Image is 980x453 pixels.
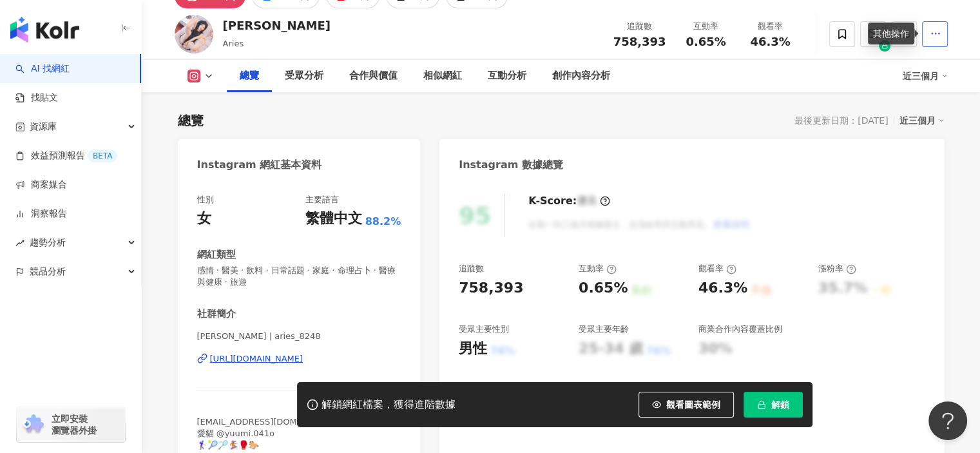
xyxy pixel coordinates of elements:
[17,407,125,442] a: chrome extension立即安裝 瀏覽器外掛
[682,20,731,33] div: 互動率
[197,248,236,262] div: 網紅類型
[223,17,331,34] div: [PERSON_NAME]
[285,68,323,84] div: 受眾分析
[903,66,948,86] div: 近三個月
[15,92,58,104] a: 找貼文
[197,331,401,342] span: [PERSON_NAME] | aries_8248
[459,278,523,298] div: 758,393
[10,17,79,43] img: logo
[197,417,343,450] span: [EMAIL_ADDRESS][DOMAIN_NAME] 愛貓 @yuumi.041o 🏌️‍♀️🎾🏸🏂🥊🐎
[240,68,259,84] div: 總覽
[223,39,244,48] span: Aries
[579,263,617,275] div: 互動率
[197,307,236,321] div: 社群簡介
[322,398,456,412] div: 解鎖網紅檔案，獲得進階數據
[459,323,509,335] div: 受眾主要性別
[528,194,610,208] div: K-Score :
[305,194,339,206] div: 主要語言
[552,68,610,84] div: 創作內容分析
[868,23,914,44] div: 其他操作
[639,392,734,418] button: 觀看圖表範例
[698,263,736,275] div: 觀看率
[579,278,628,298] div: 0.65%
[365,215,401,229] span: 88.2%
[818,263,856,275] div: 漲粉率
[423,68,462,84] div: 相似網紅
[178,111,204,130] div: 總覽
[197,158,322,172] div: Instagram 網紅基本資料
[15,178,67,191] a: 商案媒合
[613,20,666,33] div: 追蹤數
[698,323,782,335] div: 商業合作內容覆蓋比例
[15,63,70,75] a: searchAI 找網紅
[899,112,945,129] div: 近三個月
[613,35,666,48] span: 758,393
[750,35,790,48] span: 46.3%
[30,257,66,286] span: 競品分析
[746,20,795,33] div: 觀看率
[210,353,303,365] div: [URL][DOMAIN_NAME]
[794,115,888,126] div: 最後更新日期：[DATE]
[459,339,487,359] div: 男性
[52,413,97,436] span: 立即安裝 瀏覽器外掛
[579,323,629,335] div: 受眾主要年齡
[305,209,362,229] div: 繁體中文
[698,278,747,298] div: 46.3%
[488,68,526,84] div: 互動分析
[197,265,401,288] span: 感情 · 醫美 · 飲料 · 日常話題 · 家庭 · 命理占卜 · 醫療與健康 · 旅遊
[197,209,211,229] div: 女
[459,263,484,275] div: 追蹤數
[15,207,67,220] a: 洞察報告
[197,353,401,365] a: [URL][DOMAIN_NAME]
[459,158,563,172] div: Instagram 數據總覽
[771,400,789,410] span: 解鎖
[197,194,214,206] div: 性別
[21,414,46,435] img: chrome extension
[349,68,398,84] div: 合作與價值
[30,228,66,257] span: 趨勢分析
[175,15,213,53] img: KOL Avatar
[666,400,720,410] span: 觀看圖表範例
[30,112,57,141] span: 資源庫
[15,149,117,162] a: 效益預測報告BETA
[744,392,803,418] button: 解鎖
[686,35,725,48] span: 0.65%
[15,238,24,247] span: rise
